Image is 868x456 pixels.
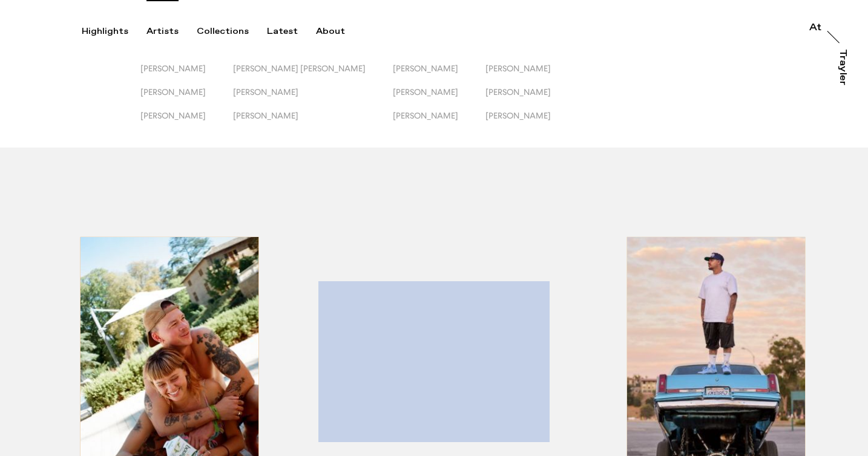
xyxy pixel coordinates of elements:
div: Artists [146,26,179,37]
button: [PERSON_NAME] [233,87,393,111]
div: About [316,26,345,37]
a: Trayler [835,49,847,99]
span: [PERSON_NAME] [140,87,206,97]
button: [PERSON_NAME] [393,64,485,87]
span: [PERSON_NAME] [393,111,458,120]
div: Highlights [82,26,128,37]
span: [PERSON_NAME] [140,111,206,120]
span: [PERSON_NAME] [393,87,458,97]
button: Latest [267,26,316,37]
span: [PERSON_NAME] [233,87,298,97]
div: Latest [267,26,298,37]
button: [PERSON_NAME] [233,111,393,134]
a: At [809,23,821,35]
button: Collections [197,26,267,37]
button: [PERSON_NAME] [140,111,233,134]
span: [PERSON_NAME] [PERSON_NAME] [233,64,366,73]
span: [PERSON_NAME] [485,87,551,97]
span: [PERSON_NAME] [485,111,551,120]
button: Highlights [82,26,146,37]
div: Trayler [838,49,847,85]
span: [PERSON_NAME] [140,64,206,73]
span: [PERSON_NAME] [393,64,458,73]
button: [PERSON_NAME] [485,87,578,111]
div: Collections [197,26,249,37]
button: [PERSON_NAME] [393,87,485,111]
button: [PERSON_NAME] [393,111,485,134]
button: [PERSON_NAME] [140,64,233,87]
button: [PERSON_NAME] [485,64,578,87]
button: [PERSON_NAME] [485,111,578,134]
button: [PERSON_NAME] [PERSON_NAME] [233,64,393,87]
button: [PERSON_NAME] [140,87,233,111]
button: About [316,26,363,37]
span: [PERSON_NAME] [485,64,551,73]
button: Artists [146,26,197,37]
span: [PERSON_NAME] [233,111,298,120]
